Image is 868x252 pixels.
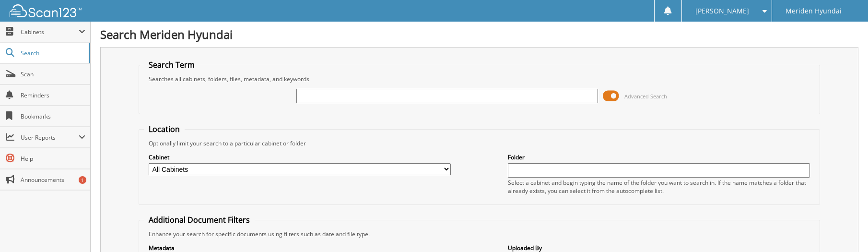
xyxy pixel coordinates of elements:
span: Help [21,155,85,163]
legend: Additional Document Filters [144,215,255,225]
span: Meriden Hyundai [786,8,842,14]
legend: Location [144,124,185,134]
span: Announcements [21,176,85,184]
div: Optionally limit your search to a particular cabinet or folder [144,139,815,147]
div: Select a cabinet and begin typing the name of the folder you want to search in. If the name match... [508,179,810,195]
div: 1 [79,176,86,184]
span: Advanced Search [624,93,667,100]
div: Enhance your search for specific documents using filters such as date and file type. [144,230,815,238]
span: Bookmarks [21,112,85,120]
span: User Reports [21,133,79,142]
div: Searches all cabinets, folders, files, metadata, and keywords [144,75,815,83]
span: Cabinets [21,28,79,36]
legend: Search Term [144,60,199,70]
label: Uploaded By [508,244,810,252]
span: Reminders [21,91,85,99]
h1: Search Meriden Hyundai [100,26,858,42]
label: Folder [508,153,810,161]
span: Search [21,49,84,57]
img: scan123-logo-white.svg [10,4,82,17]
span: [PERSON_NAME] [695,8,749,14]
span: Scan [21,70,85,78]
label: Cabinet [149,153,451,161]
label: Metadata [149,244,451,252]
iframe: Chat Widget [820,206,868,252]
